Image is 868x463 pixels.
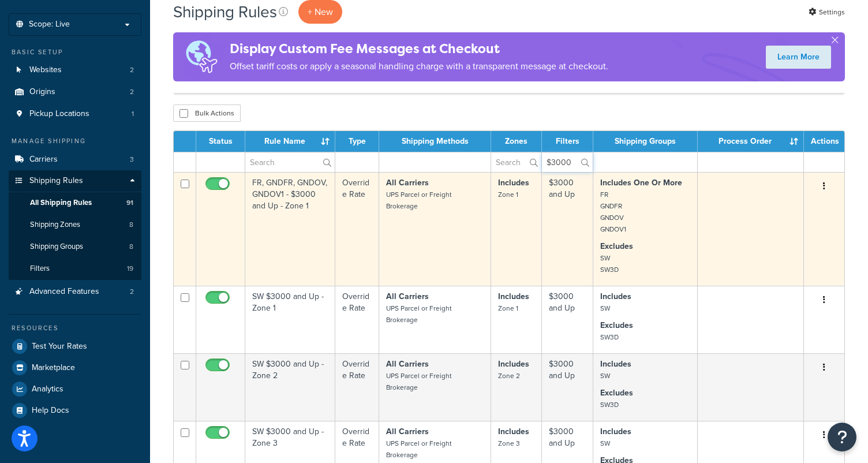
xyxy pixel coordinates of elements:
[9,103,141,125] a: Pickup Locations 1
[30,242,83,252] span: Shipping Groups
[129,242,133,252] span: 8
[498,189,518,200] small: Zone 1
[196,131,245,152] th: Status
[600,189,626,234] small: FR GNDFR GNDOV GNDOV1
[32,406,69,416] span: Help Docs
[386,358,429,370] strong: All Carriers
[9,192,141,214] a: All Shipping Rules 91
[491,131,542,152] th: Zones
[600,425,631,438] strong: Includes
[129,220,133,230] span: 8
[386,290,429,303] strong: All Carriers
[600,303,610,313] small: SW
[29,155,58,165] span: Carriers
[600,319,633,331] strong: Excludes
[542,172,593,286] td: $3000 and Up
[9,357,141,378] a: Marketplace
[828,423,856,451] button: Open Resource Center
[245,353,335,421] td: SW $3000 and Up - Zone 2
[9,281,141,303] li: Advanced Features
[491,152,541,172] input: Search
[29,87,55,97] span: Origins
[9,47,141,57] div: Basic Setup
[9,236,141,257] a: Shipping Groups 8
[600,240,633,252] strong: Excludes
[9,149,141,170] a: Carriers 3
[126,198,133,208] span: 91
[130,65,134,75] span: 2
[386,425,429,438] strong: All Carriers
[29,109,89,119] span: Pickup Locations
[698,131,804,152] th: Process Order : activate to sort column ascending
[130,87,134,97] span: 2
[804,131,844,152] th: Actions
[9,281,141,303] a: Advanced Features 2
[9,103,141,125] li: Pickup Locations
[498,358,529,370] strong: Includes
[29,176,83,186] span: Shipping Rules
[386,371,451,393] small: UPS Parcel or Freight Brokerage
[9,214,141,236] li: Shipping Zones
[498,371,520,381] small: Zone 2
[32,363,75,373] span: Marketplace
[230,58,608,74] p: Offset tariff costs or apply a seasonal handling charge with a transparent message at checkout.
[9,214,141,236] a: Shipping Zones 8
[386,438,451,460] small: UPS Parcel or Freight Brokerage
[542,131,593,152] th: Filters
[600,177,682,189] strong: Includes One Or More
[600,290,631,303] strong: Includes
[29,287,99,297] span: Advanced Features
[245,286,335,353] td: SW $3000 and Up - Zone 1
[132,109,134,119] span: 1
[386,189,451,211] small: UPS Parcel or Freight Brokerage
[335,286,380,353] td: Override Rate
[600,253,619,275] small: SW SW3D
[173,104,241,122] button: Bulk Actions
[9,59,141,81] a: Websites 2
[498,425,529,438] strong: Includes
[29,65,62,75] span: Websites
[335,353,380,421] td: Override Rate
[9,81,141,103] a: Origins 2
[9,170,141,192] a: Shipping Rules
[245,131,335,152] th: Rule Name : activate to sort column ascending
[600,438,610,449] small: SW
[9,258,141,279] li: Filters
[9,236,141,257] li: Shipping Groups
[498,177,529,189] strong: Includes
[593,131,698,152] th: Shipping Groups
[30,220,80,230] span: Shipping Zones
[9,192,141,214] li: All Shipping Rules
[542,353,593,421] td: $3000 and Up
[335,172,380,286] td: Override Rate
[30,264,50,274] span: Filters
[379,131,491,152] th: Shipping Methods
[386,177,429,189] strong: All Carriers
[498,290,529,303] strong: Includes
[600,371,610,381] small: SW
[9,258,141,279] a: Filters 19
[542,286,593,353] td: $3000 and Up
[335,131,380,152] th: Type
[809,4,845,20] a: Settings
[9,336,141,357] a: Test Your Rates
[9,323,141,333] div: Resources
[600,387,633,399] strong: Excludes
[30,198,92,208] span: All Shipping Rules
[32,342,87,352] span: Test Your Rates
[9,59,141,81] li: Websites
[498,438,520,449] small: Zone 3
[600,358,631,370] strong: Includes
[9,170,141,280] li: Shipping Rules
[245,172,335,286] td: FR, GNDFR, GNDOV, GNDOV1 - $3000 and Up - Zone 1
[9,136,141,146] div: Manage Shipping
[9,400,141,421] a: Help Docs
[127,264,133,274] span: 19
[32,384,63,394] span: Analytics
[245,152,335,172] input: Search
[9,379,141,399] a: Analytics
